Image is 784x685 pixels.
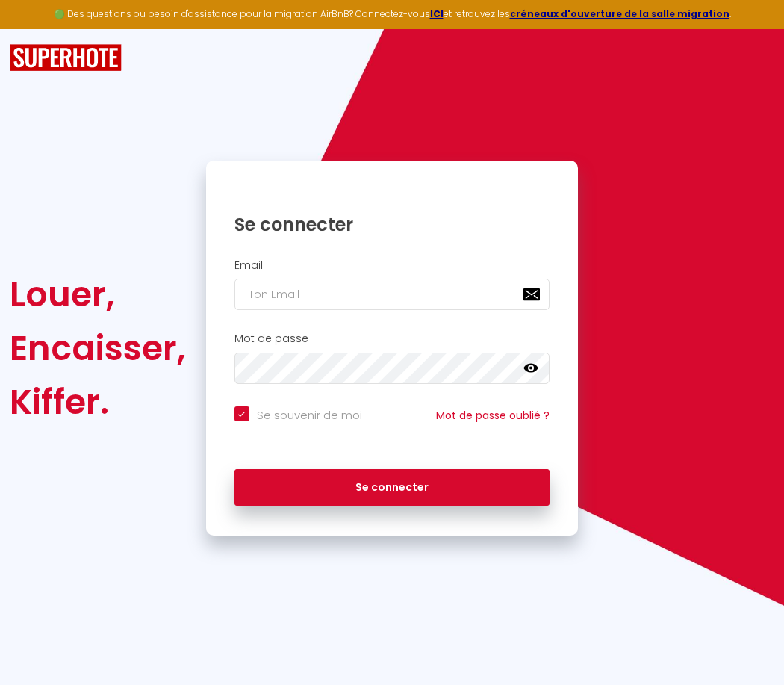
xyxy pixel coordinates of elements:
a: créneaux d'ouverture de la salle migration [510,7,729,20]
div: Kiffer. [10,375,186,429]
img: SuperHote logo [10,44,122,72]
input: Ton Email [234,279,550,310]
a: Mot de passe oublié ? [436,408,550,423]
button: Se connecter [234,469,550,506]
h1: Se connecter [234,213,550,236]
h2: Email [234,259,550,272]
h2: Mot de passe [234,332,550,345]
div: Louer, [10,267,186,321]
a: ICI [430,7,444,20]
div: Encaisser, [10,321,186,375]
